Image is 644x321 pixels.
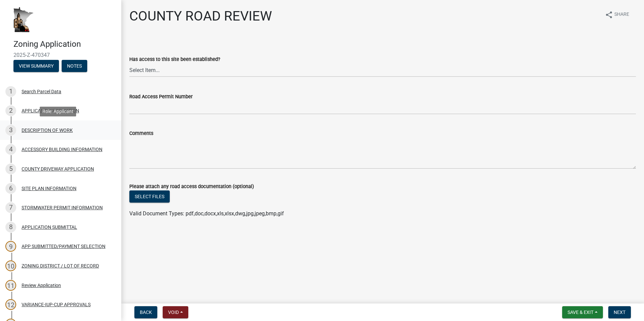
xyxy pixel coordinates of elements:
div: 6 [5,183,16,194]
div: Review Application [22,283,61,288]
div: APPLICANT INFORMATION [22,108,79,113]
div: 9 [5,241,16,252]
button: Notes [62,60,87,72]
div: 11 [5,280,16,291]
h4: Zoning Application [13,39,116,49]
div: 5 [5,164,16,174]
label: Comments [129,131,153,136]
div: 7 [5,202,16,213]
span: Back [140,310,152,315]
button: Select files [129,190,170,203]
span: Save & Exit [568,310,593,315]
button: Back [134,306,157,318]
div: 1 [5,86,16,97]
img: Houston County, Minnesota [13,7,34,32]
wm-modal-confirm: Notes [62,64,87,69]
span: Next [614,310,625,315]
div: VARIANCE-IUP-CUP APPROVALS [22,302,91,307]
wm-modal-confirm: Summary [13,64,59,69]
div: 3 [5,125,16,136]
div: 10 [5,260,16,271]
span: 2025-Z-470347 [13,52,108,58]
label: Road Access Permit Number [129,95,193,99]
div: 2 [5,105,16,116]
div: APPLICATION SUBMITTAL [22,225,77,229]
div: STORMWATER PERMIT INFORMATION [22,205,103,210]
label: Has access to this site been established? [129,57,220,62]
div: Role: Applicant [40,107,76,116]
span: Valid Document Types: pdf,doc,docx,xls,xlsx,dwg,jpg,jpeg,bmp,gif [129,210,284,217]
button: Void [163,306,188,318]
div: 4 [5,144,16,155]
button: Next [608,306,631,318]
i: share [605,11,613,19]
span: Void [168,310,179,315]
button: Save & Exit [562,306,603,318]
div: DESCRIPTION OF WORK [22,128,73,133]
button: View Summary [13,60,59,72]
div: COUNTY DRIVEWAY APPLICATION [22,167,94,171]
h1: COUNTY ROAD REVIEW [129,8,272,24]
label: Please attach any road access documentation (optional) [129,184,254,189]
div: SITE PLAN INFORMATION [22,186,76,191]
span: Share [614,11,629,19]
div: APP SUBMITTED/PAYMENT SELECTION [22,244,105,249]
div: ZONING DISTRICT / LOT OF RECORD [22,263,99,268]
div: ACCESSORY BUILDING INFORMATION [22,147,102,152]
div: Search Parcel Data [22,89,61,94]
button: shareShare [600,8,635,21]
div: 12 [5,299,16,310]
div: 8 [5,222,16,233]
